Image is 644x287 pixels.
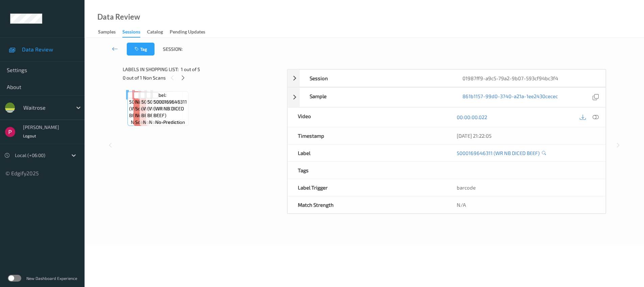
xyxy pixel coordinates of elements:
[123,66,178,73] span: Labels in shopping list:
[300,70,452,87] div: Session
[288,108,447,127] div: Video
[131,119,161,126] span: no-prediction
[457,114,487,120] a: 00:00:00.022
[181,66,200,73] span: 1 out of 5
[300,88,452,107] div: Sample
[147,27,170,37] a: Catalog
[97,14,140,20] div: Data Review
[447,196,605,213] div: N/A
[287,87,606,107] div: Sample861b1157-99d0-3740-a21a-1ee2430cecec
[170,27,212,37] a: Pending Updates
[462,93,558,102] a: 861b1157-99d0-3740-a21a-1ee2430cecec
[149,119,179,126] span: no-prediction
[123,73,282,82] div: 0 out of 1 Non Scans
[127,43,154,56] button: Tag
[457,150,540,156] a: 5000169646311 (WR NB DICED BEEF)
[122,27,147,38] a: Sessions
[135,92,148,112] span: Label: Non-Scan
[288,127,447,144] div: Timestamp
[288,179,447,196] div: Label Trigger
[163,46,183,52] span: Session:
[288,196,447,213] div: Match Strength
[141,92,175,119] span: Label: 5000169646311 (WR NB DICED BEEF)
[170,28,205,37] div: Pending Updates
[288,162,447,179] div: Tags
[98,27,122,37] a: Samples
[155,119,185,126] span: no-prediction
[288,145,447,161] div: Label
[147,92,181,119] span: Label: 5000169646311 (WR NB DICED BEEF)
[447,179,605,196] div: barcode
[153,92,187,119] span: Label: 5000169646311 (WR NB DICED BEEF)
[452,70,605,87] div: 01987ff9-a9c5-79a2-9b07-593cf94bc3f4
[122,28,140,38] div: Sessions
[287,69,606,87] div: Session01987ff9-a9c5-79a2-9b07-593cf94bc3f4
[135,112,148,126] span: non-scan
[129,92,163,119] span: Label: 5000169646311 (WR NB DICED BEEF)
[457,132,595,139] div: [DATE] 21:22:05
[98,28,116,37] div: Samples
[143,119,173,126] span: no-prediction
[147,28,163,37] div: Catalog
